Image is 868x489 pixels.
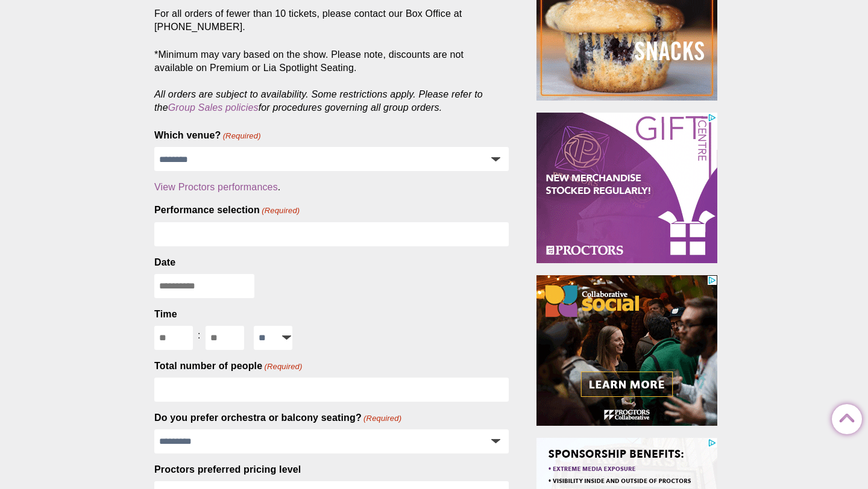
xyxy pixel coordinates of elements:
[154,308,177,321] legend: Time
[154,48,509,114] p: *Minimum may vary based on the show. Please note, discounts are not available on Premium or Lia S...
[832,405,856,429] a: Back to Top
[263,361,303,372] span: (Required)
[154,181,509,194] div: .
[154,256,175,269] label: Date
[193,326,206,345] div: :
[154,182,278,192] a: View Proctors performances
[222,131,261,142] span: (Required)
[154,463,301,476] label: Proctors preferred pricing level
[154,360,303,373] label: Total number of people
[168,102,259,113] a: Group Sales policies
[154,129,261,142] label: Which venue?
[154,204,300,217] label: Performance selection
[154,89,483,113] em: All orders are subject to availability. Some restrictions apply. Please refer to the for procedur...
[536,113,717,263] iframe: Advertisement
[261,205,300,216] span: (Required)
[362,413,401,424] span: (Required)
[536,275,717,426] iframe: Advertisement
[154,411,401,425] label: Do you prefer orchestra or balcony seating?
